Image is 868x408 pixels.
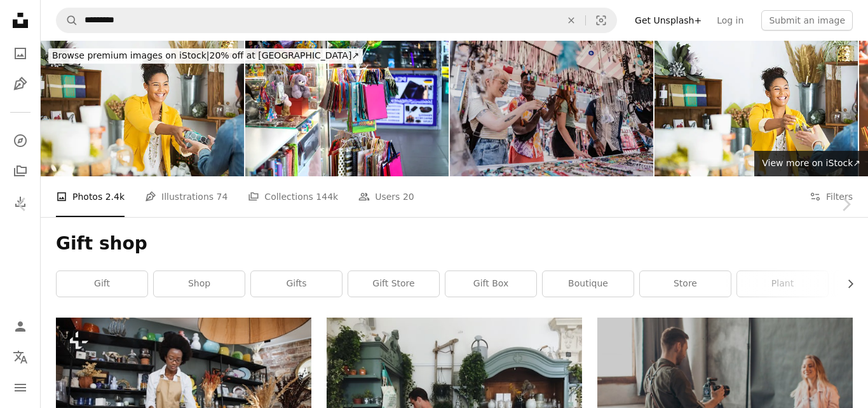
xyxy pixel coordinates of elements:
[445,271,536,297] a: gift box
[8,375,33,400] button: Menu
[403,190,414,204] span: 20
[654,41,858,176] img: Saleswoman helping customer
[248,176,338,217] a: Collections 144k
[41,41,244,176] img: Saleswoman helping customer
[8,314,33,339] a: Log in / Sign up
[450,41,653,176] img: Friends buying souvenirs at street market
[709,10,751,31] a: Log in
[627,10,709,31] a: Get Unsplash+
[245,41,449,176] img: kiosk with gift balls, packages and bags
[810,176,853,217] button: Filters
[57,271,147,297] a: gift
[154,271,245,297] a: shop
[56,8,617,33] form: Find visuals sitewide
[8,41,33,66] a: Photos
[41,41,370,71] a: Browse premium images on iStock|20% off at [GEOGRAPHIC_DATA]↗
[348,271,439,297] a: gift store
[640,271,731,297] a: store
[316,190,338,204] span: 144k
[543,271,634,297] a: boutique
[762,158,860,168] span: View more on iStock ↗
[761,10,853,31] button: Submit an image
[557,8,585,32] button: Clear
[56,232,853,255] h1: Gift shop
[737,271,828,297] a: plant
[754,151,868,176] a: View more on iStock↗
[8,71,33,97] a: Illustrations
[57,8,78,32] button: Search Unsplash
[824,143,868,265] a: Next
[8,344,33,370] button: Language
[8,128,33,153] a: Explore
[251,271,342,297] a: gifts
[145,176,227,217] a: Illustrations 74
[217,190,228,204] span: 74
[52,50,209,60] span: Browse premium images on iStock |
[52,50,359,60] span: 20% off at [GEOGRAPHIC_DATA] ↗
[586,8,616,32] button: Visual search
[358,176,414,217] a: Users 20
[839,271,853,297] button: scroll list to the right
